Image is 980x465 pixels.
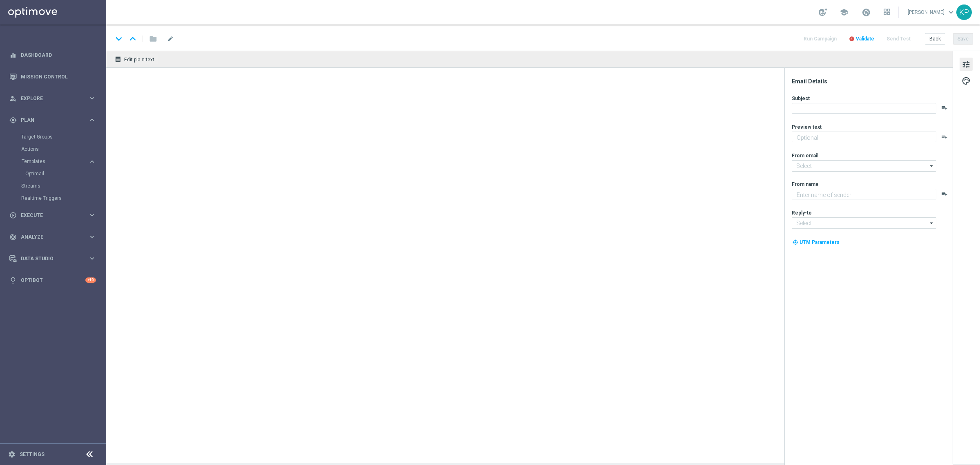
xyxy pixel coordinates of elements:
[792,181,819,188] label: From name
[88,233,96,241] i: keyboard_arrow_right
[127,33,139,45] i: keyboard_arrow_up
[9,277,17,284] i: lightbulb
[9,212,96,219] button: play_circle_outline Execute keyboard_arrow_right
[113,54,158,65] button: receipt Edit plain text
[88,94,96,102] i: keyboard_arrow_right
[848,34,875,45] button: error Validate
[9,212,88,219] div: Execute
[9,269,96,291] div: Optibot
[9,234,96,240] button: track_changes Analyze keyboard_arrow_right
[22,159,88,164] div: Templates
[793,239,798,245] i: my_location
[21,146,85,152] a: Actions
[9,44,96,66] div: Dashboard
[9,277,96,284] button: lightbulb Optibot +10
[956,4,972,20] div: KP
[9,66,96,87] div: Mission Control
[21,131,105,143] div: Target Groups
[21,118,88,123] span: Plan
[21,183,85,189] a: Streams
[9,52,96,58] button: equalizer Dashboard
[960,58,973,71] button: tune
[941,133,948,140] button: playlist_add
[941,190,948,197] button: playlist_add
[115,56,121,63] i: receipt
[792,217,936,229] input: Select
[88,158,96,165] i: keyboard_arrow_right
[21,143,105,155] div: Actions
[9,116,17,124] i: gps_fixed
[9,95,96,102] button: person_search Explore keyboard_arrow_right
[21,44,96,66] a: Dashboard
[928,161,936,171] i: arrow_drop_down
[792,124,822,130] label: Preview text
[88,255,96,262] i: keyboard_arrow_right
[21,256,88,261] span: Data Studio
[88,211,96,219] i: keyboard_arrow_right
[953,33,973,45] button: Save
[9,233,17,241] i: track_changes
[88,116,96,124] i: keyboard_arrow_right
[21,235,88,239] span: Analyze
[960,74,973,87] button: palette
[907,6,956,18] a: [PERSON_NAME]keyboard_arrow_down
[25,168,105,180] div: Optimail
[9,255,88,262] div: Data Studio
[9,74,96,80] button: Mission Control
[167,35,174,42] span: mode_edit
[840,8,849,17] span: school
[792,238,840,247] button: my_location UTM Parameters
[849,36,855,42] i: error
[9,51,17,59] i: equalizer
[792,78,952,85] div: Email Details
[9,212,17,219] i: play_circle_outline
[21,269,85,291] a: Optibot
[21,155,105,180] div: Templates
[9,95,17,102] i: person_search
[22,159,80,164] span: Templates
[21,213,88,218] span: Execute
[792,160,936,172] input: Select
[792,210,812,216] label: Reply-to
[800,239,840,245] span: UTM Parameters
[21,96,88,101] span: Explore
[21,192,105,204] div: Realtime Triggers
[20,452,45,457] a: Settings
[9,233,88,241] div: Analyze
[9,95,88,102] div: Explore
[925,33,945,45] button: Back
[856,36,874,42] span: Validate
[9,255,96,262] button: Data Studio keyboard_arrow_right
[9,116,88,124] div: Plan
[928,218,936,228] i: arrow_drop_down
[21,134,85,140] a: Target Groups
[21,158,96,165] button: Templates keyboard_arrow_right
[792,95,810,102] label: Subject
[947,8,955,17] span: keyboard_arrow_down
[25,170,85,177] a: Optimail
[113,33,125,45] i: keyboard_arrow_down
[962,59,971,70] span: tune
[85,277,96,283] div: +10
[9,117,96,123] button: gps_fixed Plan keyboard_arrow_right
[8,451,16,458] i: settings
[21,66,96,87] a: Mission Control
[941,105,948,111] button: playlist_add
[21,195,85,201] a: Realtime Triggers
[21,180,105,192] div: Streams
[792,152,818,159] label: From email
[962,76,971,86] span: palette
[124,57,154,63] span: Edit plain text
